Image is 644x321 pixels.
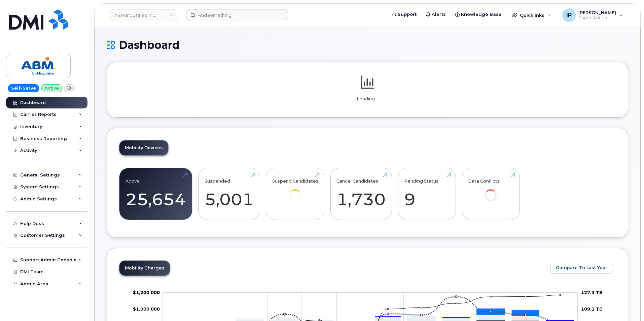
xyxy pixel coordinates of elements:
g: $0 [133,290,160,295]
tspan: $1,000,000 [133,306,160,312]
h1: Dashboard [107,39,628,51]
tspan: 109.1 TB [581,306,603,312]
tspan: $1,200,000 [133,290,160,295]
p: Loading... [119,96,616,102]
tspan: 127.3 TB [581,290,603,295]
a: Cancel Candidates 1,730 [336,172,386,216]
a: Mobility Devices [119,140,168,155]
a: Suspended 5,001 [205,172,254,216]
span: Compare To Last Year [556,264,607,271]
a: Active 25,654 [126,172,186,216]
a: Data Conflicts [468,172,513,211]
button: Compare To Last Year [550,262,613,274]
a: Mobility Charges [119,261,170,276]
a: Suspend Candidates [272,172,318,211]
g: $0 [133,306,160,312]
a: Pending Status 9 [404,172,450,216]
